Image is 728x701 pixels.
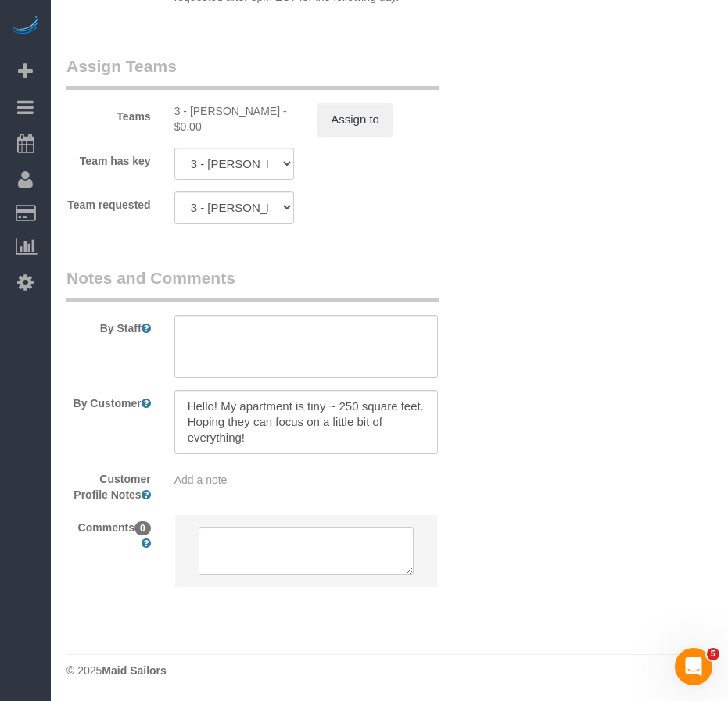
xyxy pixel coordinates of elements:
span: 0 [134,521,151,535]
label: Comments [55,514,163,551]
legend: Assign Teams [66,55,439,90]
legend: Notes and Comments [66,266,439,302]
label: Customer Profile Notes [55,466,163,503]
img: Automaid Logo [9,16,41,38]
strong: Maid Sailors [102,664,166,677]
label: Teams [55,103,163,124]
div: © 2025 [66,663,712,678]
span: Add a note [174,474,228,486]
iframe: Intercom live chat [675,648,712,685]
label: Team requested [55,191,163,213]
label: By Staff [55,315,163,336]
label: By Customer [55,390,163,411]
span: 5 [707,648,719,660]
label: Team has key [55,148,163,169]
div: 0 hours x $17.00/hour [174,103,295,134]
button: Assign to [317,103,393,136]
